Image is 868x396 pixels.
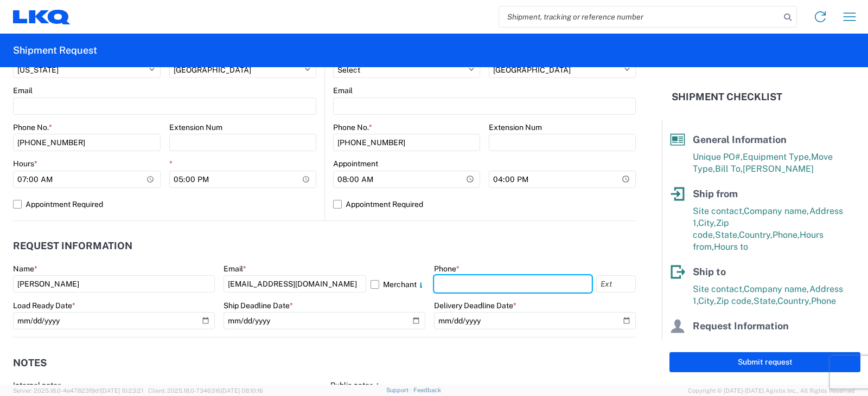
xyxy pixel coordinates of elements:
span: Ship from [693,188,738,199]
span: [PERSON_NAME] [743,164,814,174]
label: Extension Num [169,122,222,132]
label: Phone [434,264,459,274]
label: Load Ready Date [13,301,75,310]
span: Ship to [693,266,726,277]
label: Email [333,86,353,95]
span: Country, [739,230,773,240]
label: Phone No. [333,122,372,132]
span: Company name, [744,284,809,294]
span: General Information [693,134,787,145]
label: Name [13,264,37,274]
label: Phone No. [13,122,52,132]
span: Name, [693,338,719,348]
label: Internal notes [13,380,61,390]
span: Unique PO#, [693,152,743,162]
span: Site contact, [693,206,744,216]
label: Ship Deadline Date [224,301,293,310]
span: Email, [719,338,744,348]
label: Appointment [333,159,378,168]
span: Server: 2025.18.0-4e47823f9d1 [13,387,143,394]
input: Ext [596,275,636,293]
span: State, [715,230,739,240]
span: State, [754,296,777,306]
span: Phone, [744,338,771,348]
h2: Shipment Request [13,44,97,57]
span: City, [698,218,716,228]
span: Company name, [744,206,809,216]
span: Hours to [714,242,748,252]
label: Delivery Deadline Date [434,301,516,310]
label: Extension Num [489,122,542,132]
input: Shipment, tracking or reference number [499,7,780,27]
label: Appointment Required [13,196,316,213]
span: Bill To, [715,164,743,174]
a: Support [386,387,413,393]
span: City, [698,296,716,306]
a: Feedback [413,387,441,393]
span: Equipment Type, [743,152,811,162]
span: Client: 2025.18.0-7346316 [148,387,263,394]
span: [DATE] 10:23:21 [101,387,143,394]
label: Hours [13,159,37,168]
span: Site contact, [693,284,744,294]
span: Country, [777,296,811,306]
span: Zip code, [716,296,754,306]
label: Merchant [371,275,425,293]
span: Copyright © [DATE]-[DATE] Agistix Inc., All Rights Reserved [688,386,855,395]
h2: Notes [13,358,47,368]
label: Appointment Required [333,196,636,213]
span: Phone, [773,230,800,240]
label: Public notes [330,380,382,390]
span: [DATE] 08:10:16 [221,387,263,394]
button: Submit request [669,352,860,372]
h2: Request Information [13,241,132,251]
span: Phone [811,296,836,306]
label: Email [224,264,246,274]
label: Email [13,86,33,95]
span: Request Information [693,320,789,332]
h2: Shipment Checklist [672,90,782,103]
